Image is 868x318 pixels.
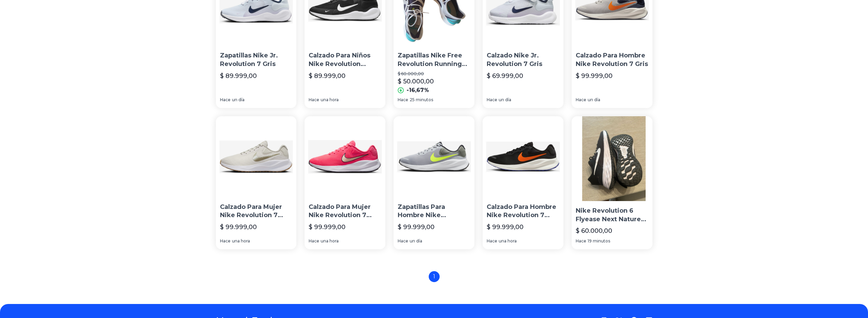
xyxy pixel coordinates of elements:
p: $ 89.999,00 [220,71,257,81]
p: Calzado Para Mujer Nike Revolution 7 [PERSON_NAME] [309,203,381,220]
p: $ 99.999,00 [398,222,435,232]
p: $ 69.999,00 [487,71,523,81]
p: Calzado Para Hombre Nike Revolution 7 Running Negro [487,203,559,220]
span: Hace [398,238,408,244]
p: $ 99.999,00 [487,222,524,232]
a: Nike Revolution 6 Flyease Next Nature Hombre Adultos Negro Lisa 43 EuNike Revolution 6 Flyease Ne... [572,116,652,250]
span: Hace [487,238,497,244]
span: 25 minutos [410,97,433,103]
a: Calzado Para Hombre Nike Revolution 7 Running NegroCalzado Para Hombre Nike Revolution 7 Running ... [483,116,563,250]
p: Calzado Para Niños Nike Revolution Negro [309,51,381,68]
img: Nike Revolution 6 Flyease Next Nature Hombre Adultos Negro Lisa 43 Eu [572,116,656,201]
span: Hace [309,238,319,244]
span: una hora [321,97,339,103]
p: Calzado Para Mujer Nike Revolution 7 Running Gris [220,203,293,220]
span: un día [588,97,600,103]
p: Zapatillas Nike Jr. Revolution 7 Gris [220,51,293,68]
img: Zapatillas Para Hombre Nike Revolution Running 7 Gris [394,116,474,197]
p: -16,67% [407,86,429,94]
span: Hace [220,238,231,244]
span: Hace [487,97,497,103]
span: Hace [398,97,408,103]
p: $ 60.000,00 [398,71,470,77]
span: una hora [321,238,339,244]
p: $ 99.999,00 [309,222,345,232]
p: $ 60.000,00 [576,226,612,236]
a: Calzado Para Mujer Nike Revolution 7 Running GrisCalzado Para Mujer Nike Revolution 7 Running Gri... [216,116,297,250]
p: $ 99.999,00 [576,71,613,81]
p: Calzado Para Hombre Nike Revolution 7 Gris [576,51,648,68]
img: Calzado Para Hombre Nike Revolution 7 Running Negro [483,116,563,197]
span: Hace [576,238,586,244]
p: $ 50.000,00 [398,77,434,86]
span: una hora [499,238,517,244]
p: Calzado Nike Jr. Revolution 7 Gris [487,51,559,68]
span: Hace [220,97,231,103]
span: 19 minutos [588,238,610,244]
img: Calzado Para Mujer Nike Revolution 7 Running Gris [216,116,297,197]
span: un día [232,97,245,103]
p: Zapatillas Para Hombre Nike Revolution Running 7 Gris [398,203,470,220]
span: un día [410,238,422,244]
span: un día [499,97,511,103]
a: Zapatillas Para Hombre Nike Revolution Running 7 GrisZapatillas Para Hombre Nike Revolution Runni... [394,116,474,250]
p: Zapatillas Nike Free Revolution Running Urbanas N°37 Divinas [398,51,470,68]
p: $ 99.999,00 [220,222,257,232]
span: una hora [232,238,250,244]
a: Calzado Para Mujer Nike Revolution 7 RosaCalzado Para Mujer Nike Revolution 7 [PERSON_NAME]$ 99.9... [305,116,385,250]
span: Hace [309,97,319,103]
span: Hace [576,97,586,103]
p: $ 89.999,00 [309,71,345,81]
p: Nike Revolution 6 Flyease Next Nature Hombre Adultos [DEMOGRAPHIC_DATA] [PERSON_NAME] 43 Eu [576,207,652,224]
img: Calzado Para Mujer Nike Revolution 7 Rosa [305,116,385,197]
